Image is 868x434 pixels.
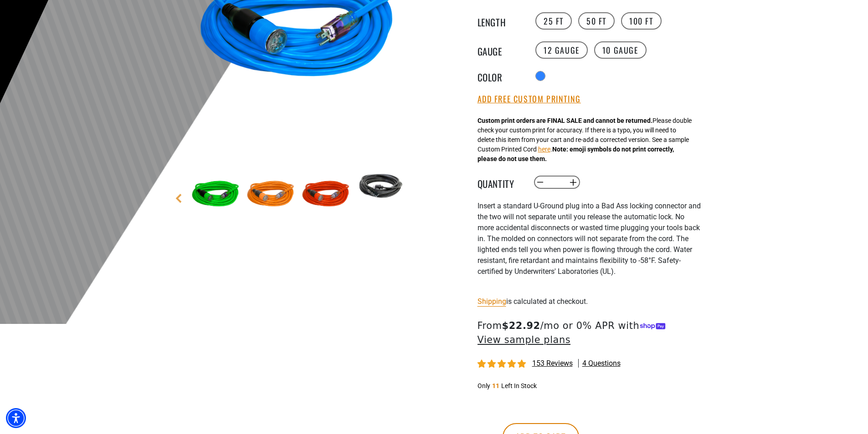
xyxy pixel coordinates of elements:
button: Add Free Custom Printing [478,94,581,104]
button: here [538,145,550,154]
a: Previous [174,194,183,203]
span: Left In Stock [501,382,537,389]
legend: Color [478,70,523,82]
label: 10 Gauge [594,41,647,59]
span: 11 [492,382,499,389]
label: 25 FT [535,12,572,30]
span: 4.87 stars [478,360,528,368]
label: 12 Gauge [535,41,588,59]
span: 4 questions [582,358,621,368]
legend: Length [478,15,523,27]
label: 100 FT [621,12,662,30]
img: orange [244,168,297,221]
legend: Gauge [478,44,523,56]
label: 50 FT [578,12,615,30]
a: Shipping [478,297,506,306]
span: Only [478,382,490,389]
img: red [299,168,352,221]
strong: Note: emoji symbols do not print correctly, please do not use them. [478,146,674,162]
div: I [478,201,701,288]
span: 153 reviews [532,359,573,368]
img: green [189,168,242,221]
span: nsert a standard U-Ground plug into a Bad Ass locking connector and the two will not separate unt... [478,202,701,276]
div: Accessibility Menu [6,408,26,428]
div: Please double check your custom print for accuracy. If there is a typo, you will need to delete t... [478,116,692,164]
label: Quantity [478,177,523,188]
div: is calculated at checkout. [478,295,701,308]
strong: Custom print orders are FINAL SALE and cannot be returned. [478,117,652,124]
img: black [354,168,407,203]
